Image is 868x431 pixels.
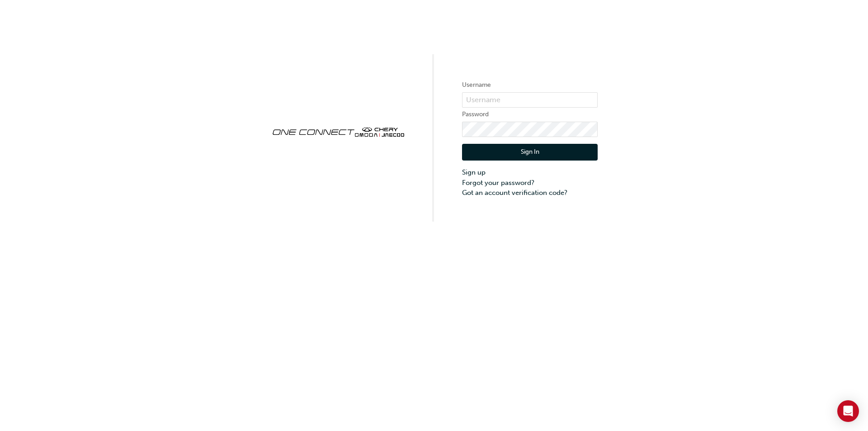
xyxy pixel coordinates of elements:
[462,92,598,108] input: Username
[462,80,598,90] label: Username
[462,167,598,178] a: Sign up
[837,400,859,422] div: Open Intercom Messenger
[462,109,598,120] label: Password
[462,178,598,188] a: Forgot your password?
[462,188,598,198] a: Got an account verification code?
[462,144,598,161] button: Sign In
[270,119,406,143] img: oneconnect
